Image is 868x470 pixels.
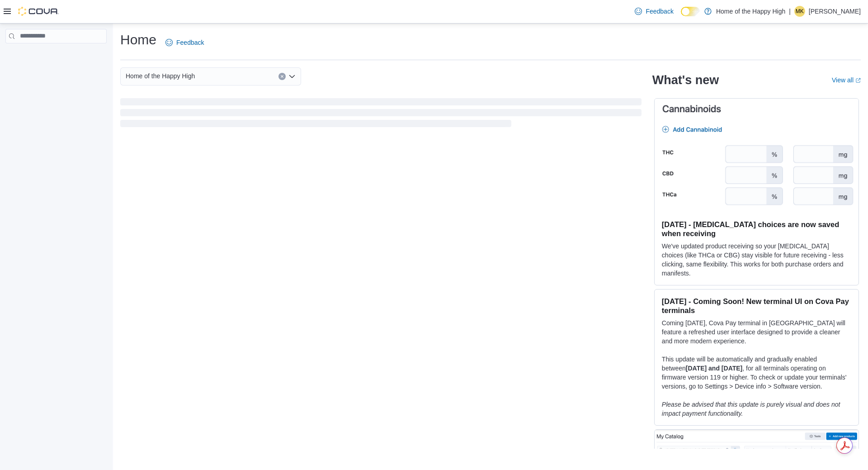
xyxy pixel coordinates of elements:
p: | [789,6,791,17]
img: Cova [18,7,59,16]
h1: Home [120,31,156,49]
p: Home of the Happy High [716,6,785,17]
a: Feedback [162,33,208,52]
h3: [DATE] - Coming Soon! New terminal UI on Cova Pay terminals [662,297,851,315]
span: MK [796,6,804,17]
div: Michael Kirkman [794,6,805,17]
span: Home of the Happy High [126,71,195,81]
nav: Complex example [5,45,107,67]
svg: External link [855,78,861,83]
p: [PERSON_NAME] [809,6,861,17]
button: Open list of options [288,73,296,80]
a: Feedback [631,2,677,20]
em: Please be advised that this update is purely visual and does not impact payment functionality. [662,401,840,417]
input: Dark Mode [681,7,700,16]
h3: [DATE] - [MEDICAL_DATA] choices are now saved when receiving [662,220,851,238]
span: Feedback [646,7,673,16]
span: Feedback [176,38,204,47]
h2: What's new [652,73,719,87]
span: Dark Mode [681,16,681,17]
p: We've updated product receiving so your [MEDICAL_DATA] choices (like THCa or CBG) stay visible fo... [662,242,851,278]
span: Loading [120,100,642,129]
p: Coming [DATE], Cova Pay terminal in [GEOGRAPHIC_DATA] will feature a refreshed user interface des... [662,318,851,346]
a: View allExternal link [832,76,861,84]
p: This update will be automatically and gradually enabled between , for all terminals operating on ... [662,355,851,391]
button: Clear input [278,73,286,80]
strong: [DATE] and [DATE] [686,365,742,372]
